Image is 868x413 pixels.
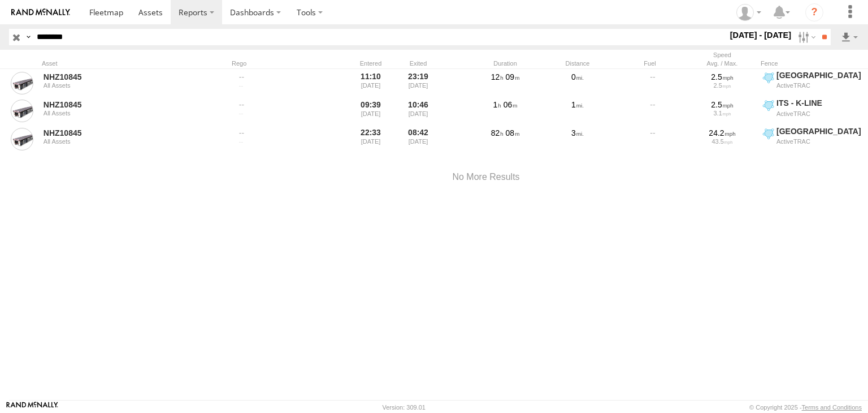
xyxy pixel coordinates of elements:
i: ? [805,3,823,21]
div: 09:39 [DATE] [349,98,392,124]
div: All Assets [44,110,198,117]
a: Terms and Conditions [802,404,862,411]
div: Distance [544,59,611,67]
div: Version: 309.01 [383,404,426,411]
div: 23:19 [DATE] [397,70,440,96]
div: Duration [471,59,539,67]
a: Visit our Website [6,402,58,413]
div: Entered [349,59,392,67]
span: 82 [491,128,504,137]
div: Exited [397,59,440,67]
div: © Copyright 2025 - [749,404,862,411]
div: 1 [544,98,611,124]
div: Fuel [616,59,684,67]
span: 1 [493,100,501,109]
div: 2.5 [690,100,754,110]
div: Rego [232,59,345,67]
div: 43.5 [690,138,754,145]
label: Search Query [24,29,33,45]
span: 08 [506,128,520,137]
span: 09 [506,72,520,81]
label: Search Filter Options [793,29,818,45]
div: 2.5 [690,72,754,82]
a: NHZ10845 [44,100,198,110]
div: 10:46 [DATE] [397,98,440,124]
div: 3.1 [690,110,754,117]
a: NHZ10845 [44,128,198,138]
div: 0 [544,70,611,96]
div: Asset [42,59,200,67]
label: [DATE] - [DATE] [728,29,794,41]
div: 11:10 [DATE] [349,70,392,96]
div: 08:42 [DATE] [397,126,440,152]
div: 3 [544,126,611,152]
div: 22:33 [DATE] [349,126,392,152]
label: Export results as... [840,29,859,45]
div: 2.5 [690,82,754,89]
img: rand-logo.svg [11,8,70,16]
div: 24.2 [690,128,754,138]
span: 12 [491,72,504,81]
a: NHZ10845 [44,72,198,82]
div: All Assets [44,82,198,89]
div: Zulema McIntosch [732,4,765,21]
span: 06 [504,100,518,109]
div: All Assets [44,138,198,145]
